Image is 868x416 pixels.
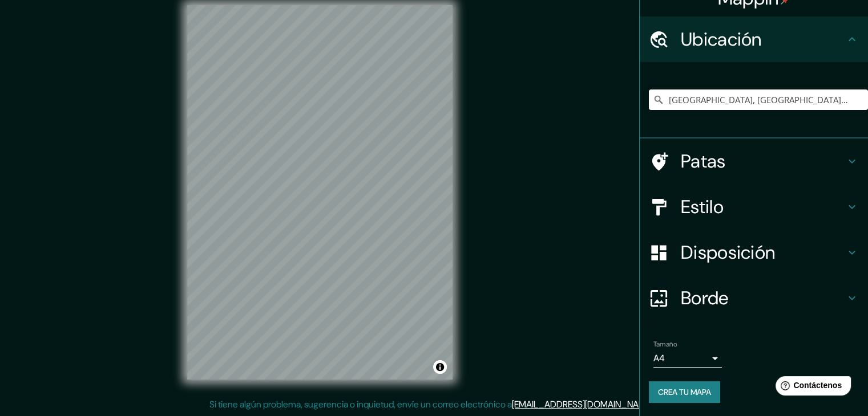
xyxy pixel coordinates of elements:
font: Borde [681,286,729,310]
div: Patas [640,138,868,184]
button: Activar o desactivar atribución [433,360,447,374]
font: Tamaño [653,340,677,349]
font: Ubicación [681,27,762,51]
a: [EMAIL_ADDRESS][DOMAIN_NAME] [512,398,653,410]
font: Disposición [681,240,775,264]
font: A4 [653,352,665,364]
canvas: Mapa [187,5,453,380]
font: Si tiene algún problema, sugerencia o inquietud, envíe un correo electrónico a [209,398,512,410]
font: Crea tu mapa [658,387,711,397]
font: Estilo [681,195,724,219]
div: Estilo [640,184,868,230]
font: Patas [681,149,726,173]
div: Disposición [640,230,868,275]
div: A4 [653,349,722,368]
div: Borde [640,275,868,321]
button: Crea tu mapa [649,381,720,403]
div: Ubicación [640,17,868,62]
input: Elige tu ciudad o zona [649,89,868,110]
iframe: Lanzador de widgets de ayuda [766,372,855,403]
